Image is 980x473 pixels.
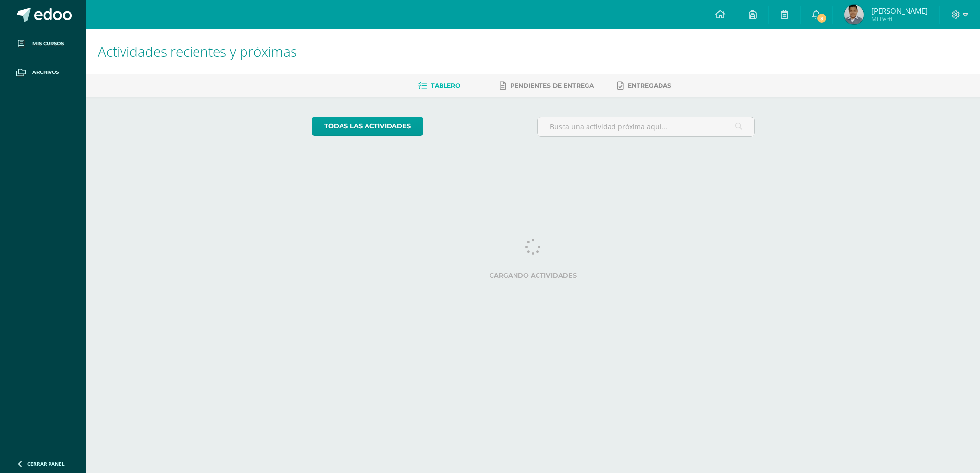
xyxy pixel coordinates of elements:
[816,13,827,24] span: 3
[617,78,671,94] a: Entregadas
[431,82,460,89] span: Tablero
[27,460,65,467] span: Cerrar panel
[8,29,78,58] a: Mis cursos
[871,15,928,23] span: Mi Perfil
[628,82,671,89] span: Entregadas
[8,58,78,87] a: Archivos
[538,117,755,136] input: Busca una actividad próxima aquí...
[312,117,423,136] a: todas las Actividades
[418,78,460,94] a: Tablero
[500,78,594,94] a: Pendientes de entrega
[32,69,59,76] span: Archivos
[844,5,864,24] img: 9090122ddd464bb4524921a6a18966bf.png
[32,40,64,47] span: Mis cursos
[871,6,928,16] span: [PERSON_NAME]
[98,42,297,61] span: Actividades recientes y próximas
[312,272,755,279] label: Cargando actividades
[510,82,594,89] span: Pendientes de entrega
